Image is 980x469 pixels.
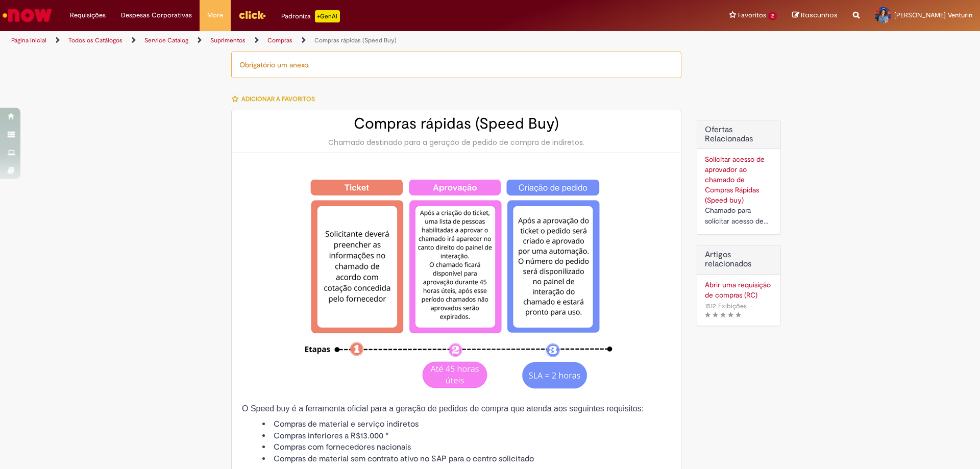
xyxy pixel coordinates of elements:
img: click_logo_yellow_360x200.png [238,7,266,22]
h2: Ofertas Relacionadas [705,126,773,143]
a: Página inicial [11,36,46,44]
span: O Speed buy é a ferramenta oficial para a geração de pedidos de compra que atenda aos seguintes r... [242,404,644,413]
a: Todos os Catálogos [68,36,122,44]
button: Adicionar a Favoritos [231,88,321,110]
div: Chamado para solicitar acesso de aprovador ao ticket de Speed buy [705,205,773,227]
div: Obrigatório um anexo. [231,52,681,78]
a: Service Catalog [144,36,188,44]
span: Requisições [70,10,106,20]
span: 2 [768,12,777,20]
div: Padroniza [281,10,340,22]
span: • [749,299,755,313]
a: Abrir uma requisição de compras (RC) [705,280,773,300]
span: Rascunhos [801,10,838,20]
ul: Trilhas de página [8,31,646,50]
li: Compras de material e serviço indiretos [262,418,671,430]
img: ServiceNow [1,5,54,26]
span: Adicionar a Favoritos [241,95,315,103]
span: Despesas Corporativas [121,10,192,20]
p: +GenAi [315,10,340,22]
div: Ofertas Relacionadas [697,120,781,235]
span: More [207,10,223,20]
a: Rascunhos [792,11,838,20]
h3: Artigos relacionados [705,251,773,268]
span: [PERSON_NAME] Venturin [894,11,972,19]
h2: Compras rápidas (Speed Buy) [242,115,671,132]
a: Solicitar acesso de aprovador ao chamado de Compras Rápidas (Speed buy) [705,155,765,205]
span: 1512 Exibições [705,302,747,310]
li: Compras com fornecedores nacionais [262,441,671,453]
li: Compras inferiores a R$13.000 * [262,430,671,442]
li: Compras de material sem contrato ativo no SAP para o centro solicitado [262,453,671,465]
a: Suprimentos [210,36,246,44]
div: Chamado destinado para a geração de pedido de compra de indiretos. [242,137,671,147]
span: Favoritos [738,10,766,20]
a: Compras [267,36,292,44]
a: Compras rápidas (Speed Buy) [314,36,397,44]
